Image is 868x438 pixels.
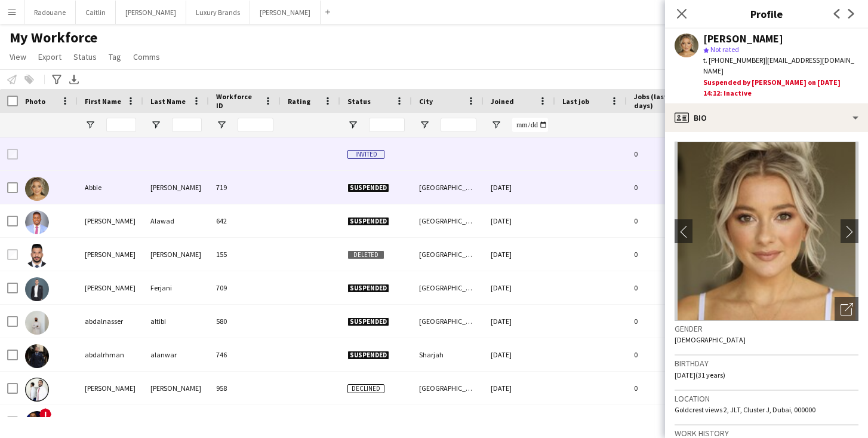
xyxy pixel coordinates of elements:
[347,120,358,130] button: Open Filter Menu
[412,372,484,405] div: [GEOGRAPHIC_DATA]
[627,305,704,338] div: 0
[10,51,26,62] span: View
[85,120,96,130] button: Open Filter Menu
[665,6,868,22] h3: Profile
[78,238,143,271] div: [PERSON_NAME]
[675,335,746,344] span: [DEMOGRAPHIC_DATA]
[25,378,49,402] img: Abdel Jaleel Elsharief
[665,103,868,132] div: Bio
[25,277,49,301] img: Abdallah Ferjani
[627,171,704,204] div: 0
[143,372,209,405] div: [PERSON_NAME]
[150,120,161,130] button: Open Filter Menu
[24,1,76,24] button: Radouane
[675,405,815,414] span: Goldcrest views 2, JLT, Cluster J, Dubai, 000000
[143,405,209,438] div: Diab
[627,405,704,438] div: 0
[69,49,101,65] a: Status
[627,372,704,405] div: 0
[347,97,371,106] span: Status
[412,338,484,371] div: Sharjah
[38,51,61,62] span: Export
[412,271,484,304] div: [GEOGRAPHIC_DATA]
[484,338,555,371] div: [DATE]
[484,204,555,237] div: [DATE]
[491,97,514,106] span: Joined
[835,297,858,321] div: Open photos pop-in
[33,49,66,65] a: Export
[209,405,281,438] div: 34
[675,370,725,379] span: [DATE] (31 years)
[128,49,165,65] a: Comms
[150,97,186,106] span: Last Name
[412,238,484,271] div: [GEOGRAPHIC_DATA]
[5,49,31,65] a: View
[143,238,209,271] div: [PERSON_NAME]
[216,120,227,130] button: Open Filter Menu
[347,250,384,259] span: Deleted
[67,72,81,87] app-action-btn: Export XLSX
[106,118,136,132] input: First Name Filter Input
[78,171,143,204] div: Abbie
[412,171,484,204] div: [GEOGRAPHIC_DATA]
[627,238,704,271] div: 0
[675,393,858,404] h3: Location
[675,142,858,321] img: Crew avatar or photo
[39,408,51,420] span: !
[78,338,143,371] div: abdalrhman
[484,305,555,338] div: [DATE]
[25,344,49,368] img: abdalrhman alanwar
[347,384,384,393] span: Declined
[85,97,121,106] span: First Name
[172,118,202,132] input: Last Name Filter Input
[50,72,64,87] app-action-btn: Advanced filters
[143,338,209,371] div: alanwar
[143,305,209,338] div: altibi
[25,210,49,234] img: Abdalaziz Alawad
[441,118,476,132] input: City Filter Input
[7,149,18,160] input: Row Selection is disabled for this row (unchecked)
[73,51,97,62] span: Status
[369,118,405,132] input: Status Filter Input
[347,351,389,360] span: Suspended
[133,51,160,62] span: Comms
[209,338,281,371] div: 746
[25,177,49,201] img: Abbie Fisher
[412,405,484,438] div: [GEOGRAPHIC_DATA]
[627,271,704,304] div: 0
[78,271,143,304] div: [PERSON_NAME]
[143,271,209,304] div: Ferjani
[491,120,501,130] button: Open Filter Menu
[109,51,121,62] span: Tag
[209,305,281,338] div: 580
[78,204,143,237] div: [PERSON_NAME]
[347,183,389,192] span: Suspended
[25,97,45,106] span: Photo
[7,249,18,260] input: Row Selection is disabled for this row (unchecked)
[347,317,389,326] span: Suspended
[25,411,49,435] img: Abdel rahman Diab
[143,171,209,204] div: [PERSON_NAME]
[555,405,627,438] div: 574 days
[703,56,854,75] span: | [EMAIL_ADDRESS][DOMAIN_NAME]
[143,204,209,237] div: Alawad
[419,97,433,106] span: City
[209,372,281,405] div: 958
[10,29,97,47] span: My Workforce
[703,33,783,44] div: [PERSON_NAME]
[76,1,116,24] button: Caitlin
[675,323,858,334] h3: Gender
[484,372,555,405] div: [DATE]
[209,171,281,204] div: 719
[484,171,555,204] div: [DATE]
[209,204,281,237] div: 642
[250,1,321,24] button: [PERSON_NAME]
[186,1,250,24] button: Luxury Brands
[675,358,858,369] h3: Birthday
[216,92,259,110] span: Workforce ID
[116,1,186,24] button: [PERSON_NAME]
[627,204,704,237] div: 0
[703,77,858,99] div: Suspended by [PERSON_NAME] on [DATE] 14:12: Inactive
[78,372,143,405] div: [PERSON_NAME]
[78,305,143,338] div: abdalnasser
